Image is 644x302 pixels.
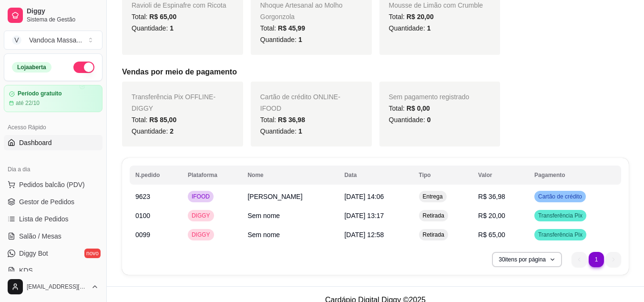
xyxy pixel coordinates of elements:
[260,93,340,112] span: Cartão de crédito ONLINE - IFOOD
[73,62,94,73] button: Alterar Status
[170,127,174,135] span: 2
[567,247,626,272] nav: pagination navigation
[170,24,174,32] span: 1
[132,116,176,124] span: Total:
[298,36,302,43] span: 1
[19,197,74,207] span: Gestor de Pedidos
[529,166,621,185] th: Pagamento
[298,127,302,135] span: 1
[4,135,102,150] a: Dashboard
[132,93,215,112] span: Transferência Pix OFFLINE - DIGGY
[536,193,584,200] span: Cartão de crédito
[132,24,174,32] span: Quantidade:
[407,104,430,112] span: R$ 0,00
[122,66,629,78] h5: Vendas por meio de pagamento
[27,283,87,291] span: [EMAIL_ADDRESS][DOMAIN_NAME]
[472,166,529,185] th: Valor
[478,212,505,219] span: R$ 20,00
[18,90,62,97] article: Período gratuito
[132,13,176,21] span: Total:
[190,231,212,239] span: DIGGY
[338,166,413,185] th: Data
[132,1,226,9] span: Ravioli de Espinafre com Ricota
[344,231,384,239] span: [DATE] 12:58
[389,1,483,9] span: Mousse de Limão com Crumble
[536,212,584,219] span: Transferência Pix
[149,116,176,124] span: R$ 85,00
[242,225,338,244] td: Sem nome
[27,7,99,16] span: Diggy
[4,194,102,209] a: Gestor de Pedidos
[19,214,69,224] span: Lista de Pedidos
[260,1,343,21] span: Nhoque Artesanal ao Molho Gorgonzola
[19,180,85,189] span: Pedidos balcão (PDV)
[589,252,604,267] li: pagination item 1 active
[389,116,431,124] span: Quantidade:
[16,99,40,107] article: até 22/10
[27,16,99,23] span: Sistema de Gestão
[4,263,102,278] a: KDS
[260,116,305,124] span: Total:
[278,116,305,124] span: R$ 36,98
[135,212,150,219] span: 0100
[242,166,338,185] th: Nome
[427,116,431,124] span: 0
[344,212,384,219] span: [DATE] 13:17
[407,13,434,21] span: R$ 20,00
[421,231,446,239] span: Retirada
[135,231,150,239] span: 0099
[242,206,338,225] td: Sem nome
[4,246,102,261] a: Diggy Botnovo
[19,249,48,258] span: Diggy Bot
[260,127,302,135] span: Quantidade:
[132,127,174,135] span: Quantidade:
[344,193,384,200] span: [DATE] 14:06
[190,212,212,219] span: DIGGY
[389,13,434,21] span: Total:
[19,138,52,147] span: Dashboard
[19,231,61,241] span: Salão / Mesas
[389,93,470,101] span: Sem pagamento registrado
[242,187,338,206] td: [PERSON_NAME]
[4,120,102,135] div: Acesso Rápido
[389,104,430,112] span: Total:
[4,31,102,50] button: Select a team
[182,166,242,185] th: Plataforma
[149,13,176,21] span: R$ 65,00
[4,229,102,244] a: Salão / Mesas
[190,193,212,200] span: IFOOD
[4,162,102,177] div: Dia a dia
[12,62,51,73] div: Loja aberta
[492,252,562,267] button: 30itens por página
[4,177,102,192] button: Pedidos balcão (PDV)
[12,35,21,45] span: V
[413,166,473,185] th: Tipo
[4,4,102,27] a: DiggySistema de Gestão
[478,231,505,239] span: R$ 65,00
[135,193,150,200] span: 9623
[421,212,446,219] span: Retirada
[536,231,584,239] span: Transferência Pix
[421,193,445,200] span: Entrega
[19,266,33,275] span: KDS
[389,24,431,32] span: Quantidade:
[478,193,505,200] span: R$ 36,98
[4,211,102,227] a: Lista de Pedidos
[4,85,102,112] a: Período gratuitoaté 22/10
[260,36,302,43] span: Quantidade:
[130,166,182,185] th: N.pedido
[260,24,305,32] span: Total:
[29,35,82,45] div: Vandoca Massa ...
[278,24,305,32] span: R$ 45,99
[4,275,102,298] button: [EMAIL_ADDRESS][DOMAIN_NAME]
[427,24,431,32] span: 1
